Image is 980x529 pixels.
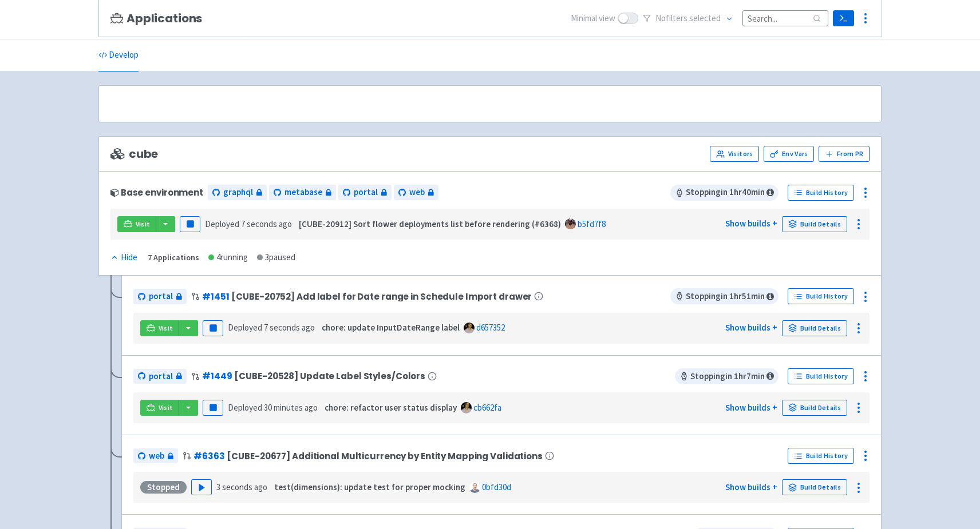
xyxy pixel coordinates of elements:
h3: Applications [110,12,202,25]
div: 3 paused [257,251,295,264]
a: web [133,448,178,464]
a: Show builds + [725,482,777,492]
span: web [409,186,425,199]
span: [CUBE-20752] Add label for Date range in Schedule Import drawer [231,292,532,301]
span: web [149,450,164,463]
span: metabase [284,186,322,199]
a: cb662fa [473,402,501,413]
a: Build Details [782,400,847,416]
a: Build Details [782,216,847,232]
a: Terminal [833,10,854,26]
span: No filter s [655,12,721,25]
strong: test(dimensions): update test for proper mocking [274,482,465,492]
button: Pause [180,216,200,232]
button: Pause [203,320,223,336]
time: 7 seconds ago [241,218,292,229]
span: Stopping in 1 hr 51 min [670,288,779,304]
span: Minimal view [571,12,615,25]
div: Hide [110,251,137,264]
a: Build Details [782,320,847,336]
span: graphql [223,186,253,199]
div: 7 Applications [148,251,199,264]
span: portal [149,290,173,303]
a: #1451 [202,291,229,303]
span: Visit [136,220,151,229]
a: Show builds + [725,218,777,229]
a: Visit [117,216,156,232]
span: Deployed [228,402,318,413]
div: Stopped [140,481,187,494]
a: Build History [788,368,854,384]
button: Hide [110,251,139,264]
span: cube [110,148,158,161]
time: 7 seconds ago [264,322,315,333]
button: From PR [819,146,870,162]
a: Build History [788,185,854,201]
a: #1449 [202,370,232,382]
time: 30 minutes ago [264,402,318,413]
a: Show builds + [725,402,777,413]
a: Develop [98,39,139,71]
input: Search... [742,10,828,26]
a: #6363 [193,450,224,462]
a: Visit [140,400,179,416]
span: Stopping in 1 hr 40 min [670,185,779,201]
span: [CUBE-20528] Update Label Styles/Colors [234,371,425,381]
a: portal [133,369,187,384]
strong: [CUBE-20912] Sort flower deployments list before rendering (#6368) [299,218,561,229]
a: portal [338,185,392,200]
a: Build History [788,448,854,464]
strong: chore: refactor user status display [325,402,457,413]
a: graphql [208,185,267,200]
a: Visitors [710,146,759,162]
a: portal [133,289,187,304]
a: Build History [788,288,854,304]
a: 0bfd30d [482,482,511,492]
a: d657352 [476,322,505,333]
a: Visit [140,320,179,336]
span: selected [689,13,721,23]
div: Base environment [110,188,203,197]
span: Visit [159,403,173,412]
span: Deployed [228,322,315,333]
div: 4 running [208,251,248,264]
span: [CUBE-20677] Additional Multicurrency by Entity Mapping Validations [227,451,542,461]
button: Play [191,479,212,495]
a: Env Vars [764,146,814,162]
span: portal [354,186,378,199]
a: Build Details [782,479,847,495]
a: web [394,185,438,200]
span: Stopping in 1 hr 7 min [675,368,779,384]
button: Pause [203,400,223,416]
a: Show builds + [725,322,777,333]
span: Visit [159,324,173,333]
time: 3 seconds ago [216,482,267,492]
a: metabase [269,185,336,200]
strong: chore: update InputDateRange label [322,322,460,333]
a: b5fd7f8 [578,218,606,229]
span: Deployed [205,218,292,229]
span: portal [149,370,173,383]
